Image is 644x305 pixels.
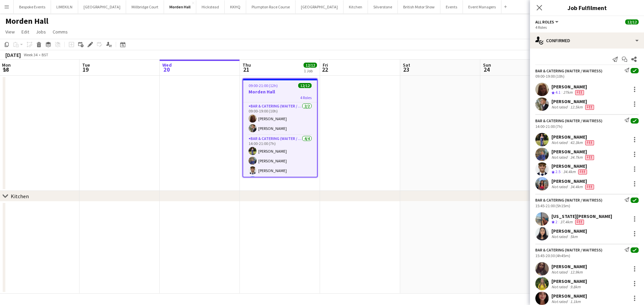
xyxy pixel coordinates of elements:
[19,27,32,36] a: Edit
[555,219,557,224] span: 2
[3,27,17,36] a: View
[584,104,595,110] div: Crew has different fees then in role
[569,299,582,304] div: 1.1km
[555,169,560,174] span: 2.5
[551,213,612,219] div: [US_STATE][PERSON_NAME]
[585,105,594,110] span: Fee
[551,163,588,169] div: [PERSON_NAME]
[11,193,29,200] div: Kitchen
[161,66,172,73] span: 20
[21,29,29,35] span: Edit
[577,169,588,175] div: Crew has different fees then in role
[585,184,594,189] span: Fee
[14,0,51,13] button: Bespoke Events
[5,16,48,26] h1: Morden Hall
[5,29,15,35] span: View
[296,0,343,13] button: [GEOGRAPHIC_DATA]
[535,68,602,73] div: Bar & Catering (Waiter / waitress)
[625,19,639,24] span: 12/12
[584,155,595,160] div: Crew has different fees then in role
[246,0,296,13] button: Plumpton Race Course
[463,0,501,13] button: Event Managers
[574,90,585,95] div: Crew has different fees then in role
[243,102,317,135] app-card-role: Bar & Catering (Waiter / waitress)2/209:00-19:00 (10h)[PERSON_NAME][PERSON_NAME]
[343,0,368,13] button: Kitchen
[551,263,587,270] div: [PERSON_NAME]
[368,0,398,13] button: Silverstone
[574,219,585,225] div: Crew has different fees then in role
[51,0,78,13] button: LIMEKILN
[585,155,594,160] span: Fee
[482,66,491,73] span: 24
[569,234,579,239] div: 5km
[575,90,584,95] span: Fee
[304,63,317,68] span: 12/12
[551,270,569,275] div: Not rated
[196,0,225,13] button: Hickstead
[569,184,584,189] div: 34.4km
[569,104,584,110] div: 12.5km
[241,66,251,73] span: 21
[535,74,639,79] div: 09:00-19:00 (10h)
[535,19,554,24] span: All roles
[535,118,602,123] div: Bar & Catering (Waiter / waitress)
[126,0,164,13] button: Millbridge Court
[403,62,410,68] span: Sat
[569,155,584,160] div: 34.7km
[551,184,569,189] div: Not rated
[562,90,574,95] div: 27km
[82,62,90,68] span: Tue
[562,169,577,175] div: 34.4km
[78,0,126,13] button: [GEOGRAPHIC_DATA]
[300,95,312,100] span: 4 Roles
[249,83,278,88] span: 09:00-21:00 (12h)
[225,0,246,13] button: KKHQ
[535,203,639,208] div: 15:45-21:00 (5h15m)
[569,284,582,289] div: 9.8km
[1,66,11,73] span: 18
[50,27,70,36] a: Comms
[322,66,328,73] span: 22
[164,0,196,13] button: Morden Hall
[33,27,49,36] a: Jobs
[584,184,595,189] div: Crew has different fees then in role
[585,140,594,145] span: Fee
[578,169,587,174] span: Fee
[551,293,587,299] div: [PERSON_NAME]
[551,234,569,239] div: Not rated
[2,62,11,68] span: Mon
[584,140,595,145] div: Crew has different fees then in role
[575,220,584,225] span: Fee
[22,52,39,57] span: Week 34
[535,25,639,30] div: 4 Roles
[551,98,595,104] div: [PERSON_NAME]
[535,247,602,252] div: Bar & Catering (Waiter / waitress)
[551,299,569,304] div: Not rated
[304,68,317,73] div: 1 Job
[551,155,569,160] div: Not rated
[243,135,317,187] app-card-role: Bar & Catering (Waiter / waitress)4/414:00-21:00 (7h)[PERSON_NAME][PERSON_NAME][PERSON_NAME]
[535,19,559,24] button: All roles
[530,3,644,12] h3: Job Fulfilment
[243,78,318,177] app-job-card: 09:00-21:00 (12h)12/12Morden Hall4 RolesBar & Catering (Waiter / waitress)2/209:00-19:00 (10h)[PE...
[551,134,595,140] div: [PERSON_NAME]
[5,52,21,58] div: [DATE]
[298,83,312,88] span: 12/12
[559,219,574,225] div: 37.4km
[551,84,587,90] div: [PERSON_NAME]
[535,124,639,129] div: 14:00-21:00 (7h)
[551,284,569,289] div: Not rated
[243,89,317,95] h3: Morden Hall
[162,62,172,68] span: Wed
[440,0,463,13] button: Events
[42,52,48,57] div: BST
[551,178,595,184] div: [PERSON_NAME]
[569,140,584,145] div: 42.3km
[323,62,328,68] span: Fri
[530,32,644,49] div: Confirmed
[402,66,410,73] span: 23
[53,29,68,35] span: Comms
[398,0,440,13] button: British Motor Show
[81,66,90,73] span: 19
